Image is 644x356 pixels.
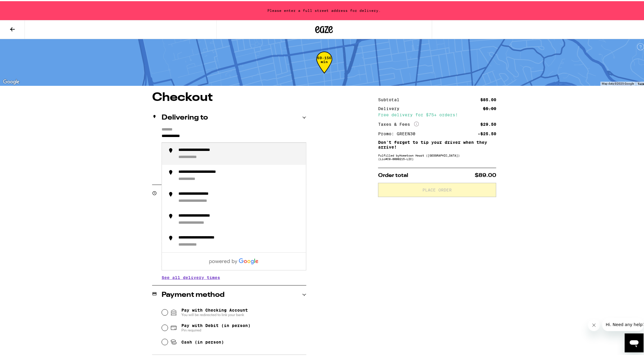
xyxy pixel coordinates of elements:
[162,274,220,278] button: See all delivery times
[475,172,496,177] span: $89.00
[602,81,634,84] span: Map data ©2025 Google
[181,307,248,316] span: Pay with Checking Account
[588,318,600,330] iframe: Close message
[162,290,225,297] h2: Payment method
[423,187,452,191] span: Place Order
[378,112,496,116] div: Free delivery for $75+ orders!
[480,96,496,101] div: $85.00
[378,131,419,135] div: Promo: GREEN30
[378,120,419,126] div: Taxes & Fees
[378,139,496,148] p: Don't forget to tip your driver when they arrive!
[378,105,404,109] div: Delivery
[1,77,21,85] img: Google
[625,332,644,351] iframe: Button to launch messaging window
[480,121,496,125] div: $29.50
[181,327,251,331] span: Pin required
[162,113,208,120] h2: Delivering to
[378,96,404,101] div: Subtotal
[181,322,251,327] span: Pay with Debit (in person)
[602,317,644,330] iframe: Message from company
[478,131,496,135] div: -$25.50
[4,4,43,9] span: Hi. Need any help?
[378,182,496,196] button: Place Order
[1,77,21,85] a: Open this area in Google Maps (opens a new window)
[181,339,224,343] span: Cash (in person)
[316,55,332,77] div: 69-156 min
[483,105,496,109] div: $5.00
[378,172,408,177] span: Order total
[181,311,248,316] span: You will be redirected to link your bank
[378,152,496,160] div: Fulfilled by Hometown Heart ([GEOGRAPHIC_DATA]) (Lic# C9-0000215-LIC )
[152,91,306,102] h1: Checkout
